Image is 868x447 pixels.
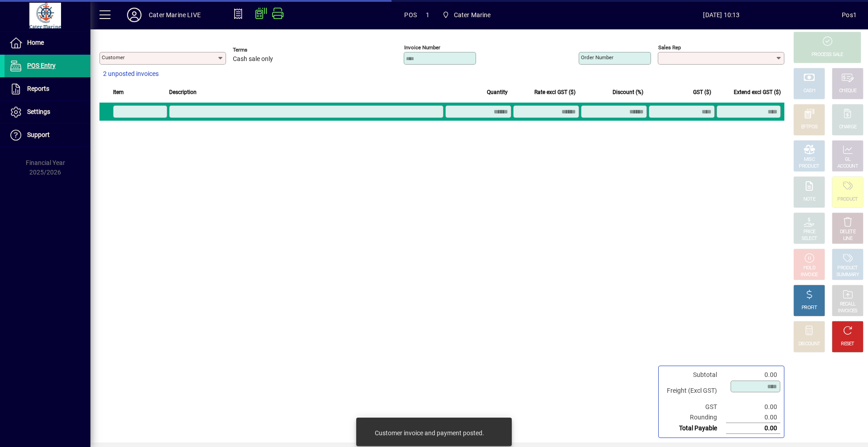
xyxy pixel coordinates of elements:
td: 0.00 [726,402,780,412]
div: ACCOUNT [837,163,858,170]
mat-label: Customer [102,54,125,61]
td: GST [662,402,726,412]
div: NOTE [803,196,815,203]
td: 0.00 [726,412,780,423]
span: Description [169,87,197,97]
span: 2 unposted invoices [103,69,159,79]
span: Quantity [487,87,508,97]
button: Profile [120,7,149,23]
mat-label: Invoice number [404,44,440,51]
span: Discount (%) [613,87,643,97]
span: Cater Marine [454,8,491,22]
div: HOLD [803,265,815,272]
span: Rate excl GST ($) [534,87,576,97]
span: Reports [27,85,49,92]
div: PROCESS SALE [811,52,843,58]
div: INVOICE [801,272,817,278]
span: POS Entry [27,62,56,69]
div: PROFIT [802,305,817,311]
div: GL [845,156,851,163]
div: CASH [803,88,815,94]
div: MISC [804,156,815,163]
td: Total Payable [662,423,726,434]
span: Settings [27,108,50,115]
td: Rounding [662,412,726,423]
div: DELETE [840,229,855,235]
mat-label: Sales rep [658,44,681,51]
div: LINE [843,235,852,242]
span: Extend excl GST ($) [734,87,781,97]
div: RESET [841,341,854,348]
div: EFTPOS [801,124,818,131]
div: Pos1 [842,8,857,22]
td: 0.00 [726,423,780,434]
td: Freight (Excl GST) [662,380,726,402]
a: Home [5,32,90,54]
div: PRODUCT [799,163,819,170]
div: Cater Marine LIVE [149,8,201,22]
div: CHARGE [839,124,857,131]
div: INVOICES [838,308,857,315]
div: RECALL [840,301,856,308]
div: SELECT [802,235,817,242]
span: Cater Marine [439,7,495,23]
span: [DATE] 10:13 [601,8,842,22]
div: PRODUCT [837,265,858,272]
button: 2 unposted invoices [99,66,162,82]
span: Cash sale only [233,56,273,63]
mat-label: Order number [581,54,613,61]
div: Customer invoice and payment posted. [375,428,484,438]
td: 0.00 [726,370,780,380]
div: PRODUCT [837,196,858,203]
div: DISCOUNT [798,341,820,348]
span: Item [113,87,124,97]
span: GST ($) [693,87,711,97]
span: 1 [426,8,429,22]
span: Terms [233,47,287,53]
span: POS [404,8,417,22]
a: Reports [5,78,90,100]
span: Home [27,39,44,46]
div: SUMMARY [836,272,859,278]
span: Support [27,131,50,138]
a: Support [5,124,90,146]
td: Subtotal [662,370,726,380]
div: PRICE [803,229,816,235]
div: CHEQUE [839,88,856,94]
a: Settings [5,101,90,123]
